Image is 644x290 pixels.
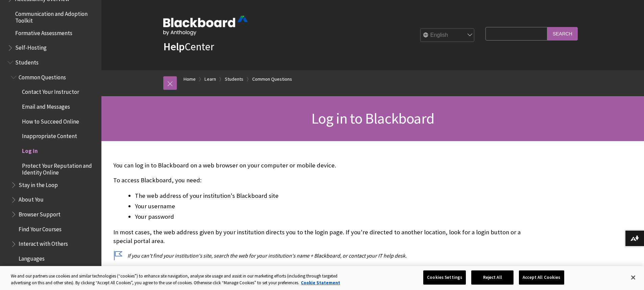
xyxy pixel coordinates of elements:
[113,228,532,245] p: In most cases, the web address given by your institution directs you to the login page. If you're...
[135,202,532,211] li: Your username
[135,212,532,221] li: Your password
[15,27,72,36] span: Formative Assessments
[15,8,97,24] span: Communication and Adoption Toolkit
[19,253,45,262] span: Languages
[135,191,532,201] li: The web address of your institution's Blackboard site
[19,194,44,203] span: About You
[113,266,532,274] p: For more information about logging into the Blackboard app, see .
[421,29,475,42] select: Site Language Selector
[184,75,196,83] a: Home
[471,270,514,285] button: Reject All
[547,27,578,40] input: Search
[423,270,466,285] button: Cookies Settings
[19,72,66,81] span: Common Questions
[19,209,61,218] span: Browser Support
[225,75,243,83] a: Students
[311,109,434,128] span: Log in to Blackboard
[205,75,216,83] a: Learn
[22,101,70,110] span: Email and Messages
[22,160,97,176] span: Protect Your Reputation and Identity Online
[113,252,532,259] p: If you can't find your institution's site, search the web for your institution's name + Blackboar...
[252,75,292,83] a: Common Questions
[163,40,185,53] strong: Help
[22,116,79,125] span: How to Succeed Online
[163,16,248,35] img: Blackboard by Anthology
[113,161,532,170] p: You can log in to Blackboard on a web browser on your computer or mobile device.
[22,86,79,96] span: Contact Your Instructor
[22,131,77,140] span: Inappropriate Content
[163,40,214,53] a: HelpCenter
[22,145,38,154] span: Log in
[19,238,68,247] span: Interact with Others
[626,270,641,285] button: Close
[11,273,354,286] div: We and our partners use cookies and similar technologies (“cookies”) to enhance site navigation, ...
[15,42,47,51] span: Self-Hosting
[19,179,58,188] span: Stay in the Loop
[113,176,532,185] p: To access Blackboard, you need:
[519,270,564,285] button: Accept All Cookies
[19,223,62,233] span: Find Your Courses
[15,57,39,66] span: Students
[301,280,340,286] a: More information about your privacy, opens in a new tab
